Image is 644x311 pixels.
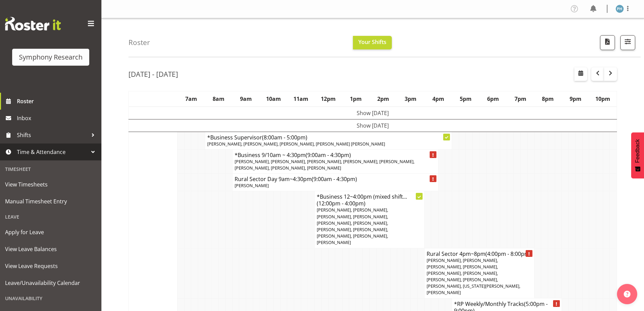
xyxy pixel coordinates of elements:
span: View Timesheets [5,179,96,190]
a: Apply for Leave [2,224,100,241]
th: 8pm [534,91,562,107]
a: View Leave Requests [2,258,100,274]
td: Show [DATE] [129,107,617,119]
span: Feedback [635,139,641,163]
h4: *Business 12~4:00pm (mixed shift... [317,193,422,207]
h4: *Business Supervisor [207,134,450,141]
a: Manual Timesheet Entry [2,193,100,210]
span: (9:00am - 4:30pm) [306,151,351,159]
button: Filter Shifts [620,35,635,50]
th: 2pm [369,91,397,107]
img: Rosterit website logo [5,17,61,30]
th: 4pm [425,91,452,107]
th: 7pm [507,91,534,107]
div: Symphony Research [19,52,82,62]
span: Shifts [17,130,88,140]
span: Apply for Leave [5,227,96,237]
span: [PERSON_NAME], [PERSON_NAME], [PERSON_NAME], [PERSON_NAME] [PERSON_NAME] [207,141,385,147]
button: Feedback - Show survey [631,132,644,178]
th: 9am [232,91,260,107]
button: Download a PDF of the roster according to the set date range. [600,35,615,50]
a: View Timesheets [2,176,100,193]
th: 10am [260,91,287,107]
img: paul-hitchfield1916.jpg [616,5,624,13]
h4: *Business 9/10am ~ 4:30pm [235,152,436,158]
h4: Rural Sector Day 9am~4:30pm [235,176,436,182]
th: 10pm [589,91,617,107]
span: [PERSON_NAME], [PERSON_NAME], [PERSON_NAME], [PERSON_NAME], [PERSON_NAME], [PERSON_NAME], [PERSON... [235,158,414,171]
th: 11am [287,91,315,107]
a: Leave/Unavailability Calendar [2,274,100,291]
span: View Leave Requests [5,261,96,271]
span: Leave/Unavailability Calendar [5,278,96,288]
div: Timesheet [2,162,100,176]
img: help-xxl-2.png [624,291,630,297]
span: (8:00am - 5:00pm) [262,134,307,141]
th: 8am [205,91,232,107]
h2: [DATE] - [DATE] [128,70,178,79]
th: 12pm [315,91,342,107]
h4: Roster [128,39,150,46]
button: Your Shifts [353,36,392,49]
th: 9pm [562,91,589,107]
span: (12:00pm - 4:00pm) [317,200,365,207]
span: Roster [17,96,98,106]
span: Time & Attendance [17,147,88,157]
div: Leave [2,210,100,224]
td: Show [DATE] [129,119,617,132]
a: View Leave Balances [2,241,100,258]
span: (9:00am - 4:30pm) [312,175,357,183]
h4: Rural Sector 4pm~8pm [427,250,532,257]
th: 3pm [397,91,424,107]
th: 5pm [452,91,479,107]
th: 7am [177,91,205,107]
span: View Leave Balances [5,244,96,254]
span: [PERSON_NAME], [PERSON_NAME], [PERSON_NAME], [PERSON_NAME], [PERSON_NAME], [PERSON_NAME], [PERSON... [427,257,520,296]
span: Manual Timesheet Entry [5,196,96,206]
span: [PERSON_NAME], [PERSON_NAME], [PERSON_NAME], [PERSON_NAME], [PERSON_NAME], [PERSON_NAME], [PERSON... [317,207,388,245]
span: Inbox [17,113,98,123]
div: Unavailability [2,291,100,305]
span: Your Shifts [358,38,386,46]
span: (4:00pm - 8:00pm) [485,250,531,258]
th: 6pm [479,91,507,107]
th: 1pm [342,91,369,107]
button: Select a specific date within the roster. [574,67,587,81]
span: [PERSON_NAME] [235,182,269,188]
